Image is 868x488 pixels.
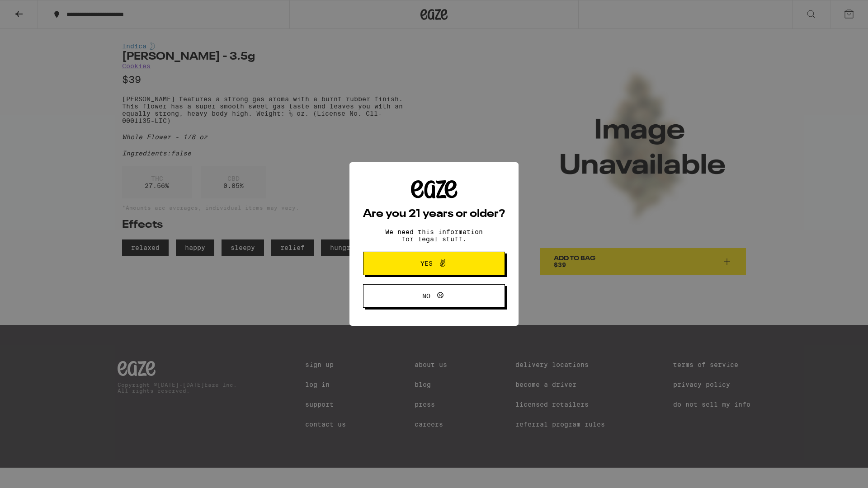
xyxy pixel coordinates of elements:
span: No [422,293,430,299]
button: No [363,284,505,308]
p: We need this information for legal stuff. [377,228,491,243]
button: Yes [363,252,505,275]
h2: Are you 21 years or older? [363,209,505,220]
span: Yes [420,260,433,267]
